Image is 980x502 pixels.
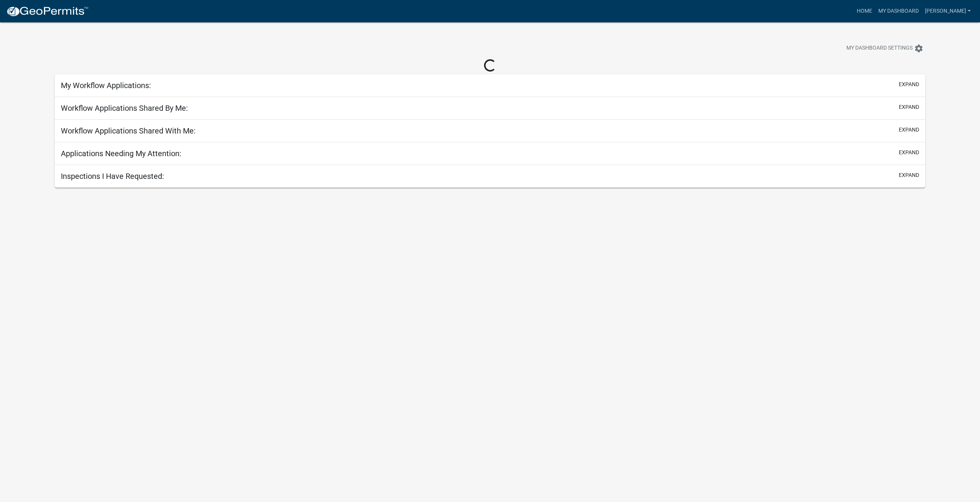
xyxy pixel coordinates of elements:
[61,103,188,113] h5: Workflow Applications Shared By Me:
[61,172,164,181] h5: Inspections I Have Requested:
[875,4,922,18] a: My Dashboard
[840,41,930,56] button: My Dashboard Settingssettings
[922,4,974,18] a: [PERSON_NAME]
[914,44,923,53] i: settings
[846,44,913,53] span: My Dashboard Settings
[854,4,875,18] a: Home
[899,80,919,88] button: expand
[61,126,196,135] h5: Workflow Applications Shared With Me:
[899,148,919,157] button: expand
[61,149,181,158] h5: Applications Needing My Attention:
[899,103,919,111] button: expand
[899,171,919,179] button: expand
[899,126,919,134] button: expand
[61,81,151,90] h5: My Workflow Applications:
